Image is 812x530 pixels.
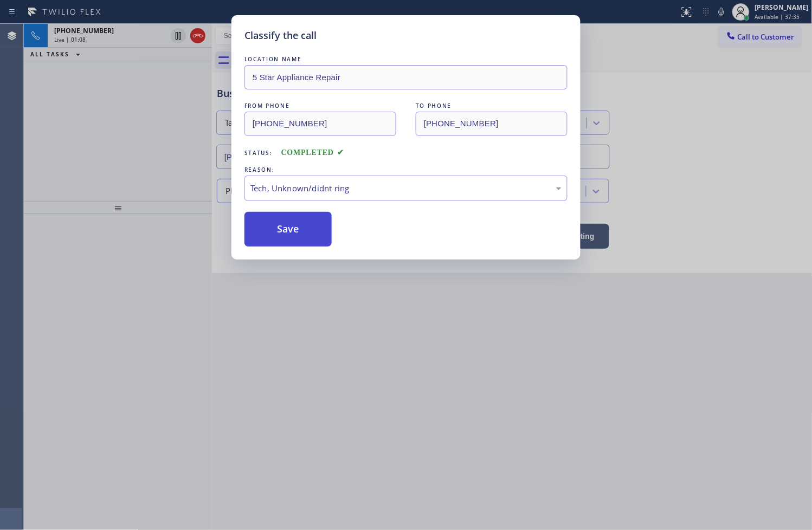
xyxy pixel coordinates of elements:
span: COMPLETED [281,148,344,157]
span: Status: [244,149,273,157]
div: LOCATION NAME [244,54,568,65]
div: FROM PHONE [244,100,396,112]
input: To phone [416,112,568,136]
button: Save [244,212,332,247]
h5: Classify the call [244,28,317,43]
div: REASON: [244,164,568,176]
div: TO PHONE [416,100,568,112]
div: Tech, Unknown/didnt ring [250,182,562,195]
input: From phone [244,112,396,136]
